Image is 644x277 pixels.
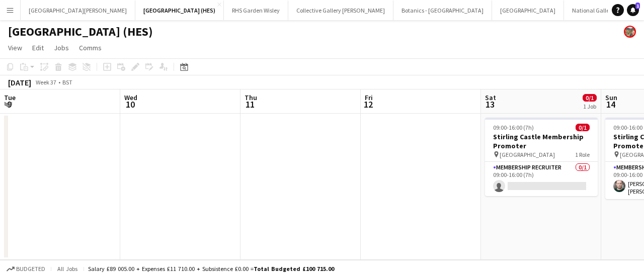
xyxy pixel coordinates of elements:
[485,93,496,102] span: Sat
[62,78,72,86] div: BST
[16,265,45,272] span: Budgeted
[55,265,79,272] span: All jobs
[32,43,44,52] span: Edit
[79,43,102,52] span: Comms
[575,151,590,158] span: 1 Role
[485,118,598,196] app-job-card: 09:00-16:00 (7h)0/1Stirling Castle Membership Promoter [GEOGRAPHIC_DATA]1 RoleMembership Recruite...
[8,43,22,52] span: View
[135,1,224,20] button: [GEOGRAPHIC_DATA] (HES)
[88,265,334,272] div: Salary £89 005.00 + Expenses £11 710.00 + Subsistence £0.00 =
[75,41,106,54] a: Comms
[4,41,26,54] a: View
[3,99,16,110] span: 9
[21,1,135,20] button: [GEOGRAPHIC_DATA][PERSON_NAME]
[33,78,58,86] span: Week 37
[493,124,534,131] span: 09:00-16:00 (7h)
[605,93,617,102] span: Sun
[583,94,597,102] span: 0/1
[28,41,48,54] a: Edit
[4,93,16,102] span: Tue
[124,93,137,102] span: Wed
[123,99,137,110] span: 10
[5,263,47,274] button: Budgeted
[288,1,393,20] button: Collective Gallery [PERSON_NAME]
[365,93,373,102] span: Fri
[624,26,636,38] app-user-avatar: Alyce Paton
[564,1,636,20] button: National Gallery (NG)
[8,24,153,39] h1: [GEOGRAPHIC_DATA] (HES)
[393,1,492,20] button: Botanics - [GEOGRAPHIC_DATA]
[243,99,257,110] span: 11
[500,151,555,158] span: [GEOGRAPHIC_DATA]
[484,99,496,110] span: 13
[54,43,69,52] span: Jobs
[583,103,596,110] div: 1 Job
[50,41,73,54] a: Jobs
[635,3,640,9] span: 1
[627,4,639,16] a: 1
[245,93,257,102] span: Thu
[8,77,31,87] div: [DATE]
[224,1,288,20] button: RHS Garden Wisley
[485,162,598,196] app-card-role: Membership Recruiter0/109:00-16:00 (7h)
[576,124,590,131] span: 0/1
[363,99,373,110] span: 12
[492,1,564,20] button: [GEOGRAPHIC_DATA]
[254,265,334,272] span: Total Budgeted £100 715.00
[604,99,617,110] span: 14
[485,132,598,150] h3: Stirling Castle Membership Promoter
